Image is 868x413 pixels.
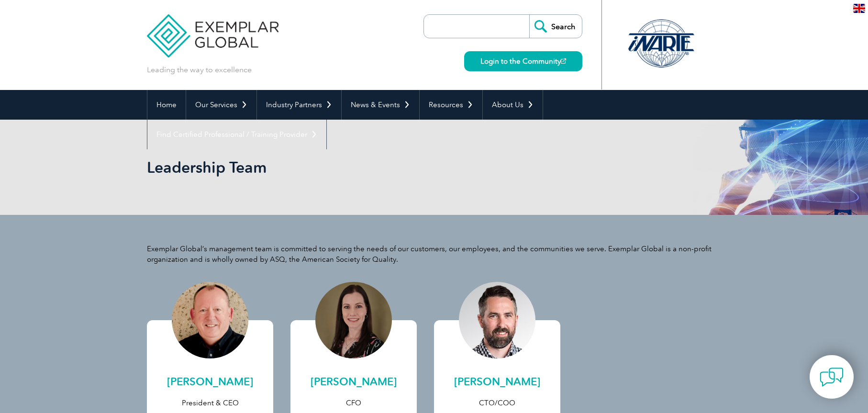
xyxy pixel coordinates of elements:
[300,398,407,408] p: CFO
[444,374,551,390] h2: [PERSON_NAME]
[420,90,482,120] a: Resources
[561,58,566,64] img: open_square.png
[147,120,326,149] a: Find Certified Professional / Training Provider
[464,51,582,71] a: Login to the Community
[444,398,551,408] p: CTO/COO
[300,374,407,390] h2: [PERSON_NAME]
[156,374,264,390] h2: [PERSON_NAME]
[156,398,264,408] p: President & CEO
[483,90,543,120] a: About Us
[529,15,582,38] input: Search
[147,65,252,75] p: Leading the way to excellence
[853,4,865,13] img: en
[147,158,514,177] h1: Leadership Team
[342,90,419,120] a: News & Events
[147,90,186,120] a: Home
[186,90,256,120] a: Our Services
[820,365,844,389] img: contact-chat.png
[257,90,341,120] a: Industry Partners
[147,244,721,265] p: Exemplar Global’s management team is committed to serving the needs of our customers, our employe...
